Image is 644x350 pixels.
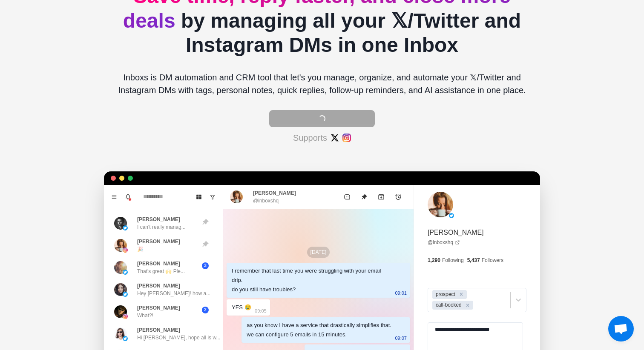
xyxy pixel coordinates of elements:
[390,188,407,205] button: Add reminder
[307,247,330,258] p: [DATE]
[331,134,339,142] img: #
[114,327,127,340] img: picture
[482,256,503,264] p: Followers
[428,192,453,217] img: picture
[255,306,267,316] p: 09:05
[463,301,472,310] div: Remove call-booked
[123,336,128,341] img: picture
[114,239,127,252] img: picture
[123,270,128,275] img: picture
[137,304,180,312] p: [PERSON_NAME]
[123,225,128,230] img: picture
[253,189,296,197] p: [PERSON_NAME]
[137,282,180,290] p: [PERSON_NAME]
[253,197,279,205] p: @inboxshq
[114,305,127,318] img: picture
[137,245,144,253] p: 🎉
[247,321,391,339] div: as you know I have a service that drastically simplifies that. we can configure 5 emails in 15 mi...
[356,188,373,205] button: Unpin
[433,290,457,299] div: prospect
[428,239,460,246] a: @inboxshq
[449,213,454,218] img: picture
[137,238,180,245] p: [PERSON_NAME]
[123,314,128,319] img: picture
[114,283,127,296] img: picture
[373,188,390,205] button: Archive
[111,71,533,97] p: Inboxs is DM automation and CRM tool that let's you manage, organize, and automate your 𝕏/Twitter...
[230,191,243,203] img: picture
[232,266,391,294] div: I remember that last time you were struggling with your email drip. do you still have troubles?
[137,260,180,267] p: [PERSON_NAME]
[339,188,356,205] button: Mark as unread
[137,334,220,341] p: Hi [PERSON_NAME], hope all is w...
[395,333,407,343] p: 09:07
[202,307,209,313] span: 2
[428,228,484,238] p: [PERSON_NAME]
[342,134,351,142] img: #
[206,190,219,204] button: Show unread conversations
[123,292,128,297] img: picture
[395,288,407,298] p: 09:01
[467,256,480,264] p: 5,437
[137,267,185,275] p: That's great 🙌 Ple...
[608,316,634,341] a: Open chat
[202,262,209,269] span: 3
[114,217,127,230] img: picture
[121,190,135,204] button: Notifications
[137,216,180,223] p: [PERSON_NAME]
[457,290,466,299] div: Remove prospect
[114,261,127,274] img: picture
[137,326,180,334] p: [PERSON_NAME]
[107,190,121,204] button: Menu
[232,303,251,312] div: YES 😢
[428,256,440,264] p: 1,290
[433,301,463,310] div: call-booked
[192,190,206,204] button: Board View
[293,131,327,144] p: Supports
[137,290,210,297] p: Hey [PERSON_NAME]! how a...
[123,248,128,253] img: picture
[137,223,186,231] p: I can't really manag...
[137,312,153,319] p: What?!
[442,256,464,264] p: Following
